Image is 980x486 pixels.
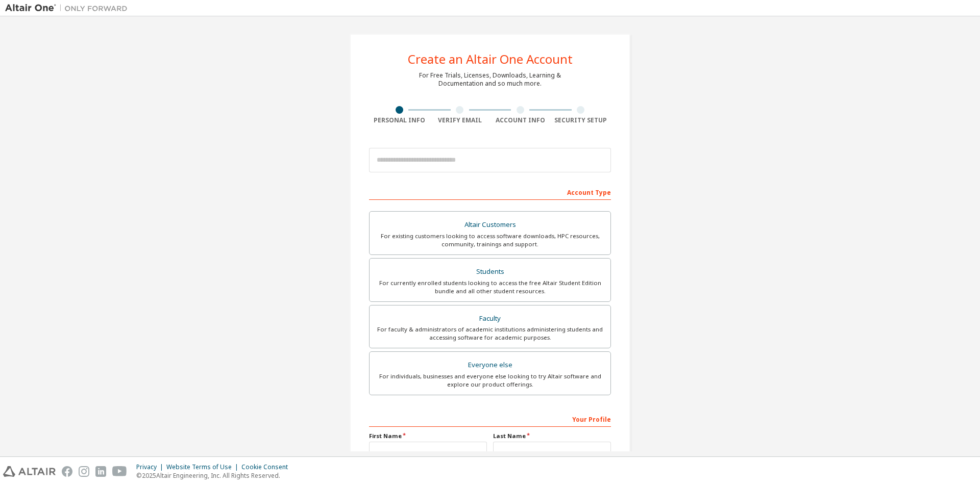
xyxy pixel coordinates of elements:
[369,432,487,440] label: First Name
[3,466,56,477] img: altair_logo.svg
[376,265,604,279] div: Students
[369,184,611,200] div: Account Type
[95,466,106,477] img: linkedin.svg
[376,232,604,248] div: For existing customers looking to access software downloads, HPC resources, community, trainings ...
[136,463,166,471] div: Privacy
[376,218,604,232] div: Altair Customers
[241,463,294,471] div: Cookie Consent
[166,463,241,471] div: Website Terms of Use
[376,279,604,295] div: For currently enrolled students looking to access the free Altair Student Edition bundle and all ...
[490,116,551,124] div: Account Info
[112,466,127,477] img: youtube.svg
[376,325,604,342] div: For faculty & administrators of academic institutions administering students and accessing softwa...
[62,466,72,477] img: facebook.svg
[551,116,611,124] div: Security Setup
[136,471,294,480] p: © 2025 Altair Engineering, Inc. All Rights Reserved.
[376,312,604,326] div: Faculty
[376,358,604,372] div: Everyone else
[419,71,561,88] div: For Free Trials, Licenses, Downloads, Learning & Documentation and so much more.
[408,53,573,65] div: Create an Altair One Account
[5,3,133,13] img: Altair One
[79,466,89,477] img: instagram.svg
[369,116,430,124] div: Personal Info
[430,116,491,124] div: Verify Email
[493,432,611,440] label: Last Name
[369,411,611,427] div: Your Profile
[376,372,604,389] div: For individuals, businesses and everyone else looking to try Altair software and explore our prod...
